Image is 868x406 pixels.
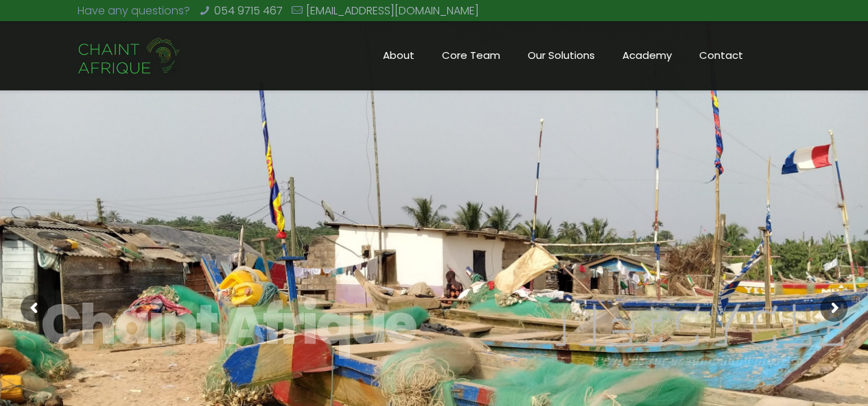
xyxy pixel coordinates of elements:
a: Our Solutions [514,21,609,90]
a: About [369,21,428,90]
img: Chaint_Afrique-20 [78,36,182,77]
a: [EMAIL_ADDRESS][DOMAIN_NAME] [306,3,479,18]
a: Academy [609,21,685,90]
span: Contact [685,45,757,66]
span: Our Solutions [514,45,609,66]
a: 054 9715 467 [213,3,282,18]
span: Core Team [428,45,514,66]
span: About [369,45,428,66]
a: Chaint Afrique [78,21,182,90]
a: Contact [685,21,757,90]
span: Academy [609,45,685,66]
rs-layer: Chaint Afrique [40,294,415,355]
a: Core Team [428,21,514,90]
